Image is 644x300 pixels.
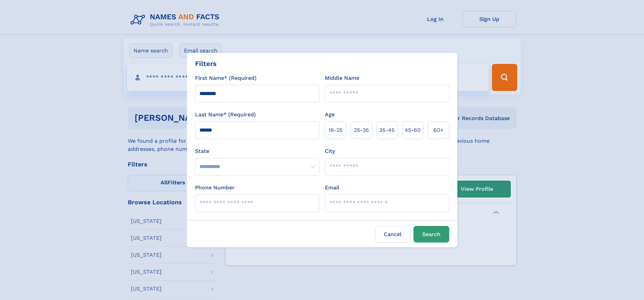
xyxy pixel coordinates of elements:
span: 25‑35 [354,126,369,134]
label: First Name* (Required) [195,74,257,82]
span: 35‑45 [379,126,395,134]
label: State [195,147,319,155]
label: Email [325,184,339,192]
span: 18‑25 [329,126,342,134]
label: Last Name* (Required) [195,111,256,119]
span: 60+ [433,126,444,134]
span: 45‑60 [405,126,421,134]
label: City [325,147,335,155]
label: Phone Number [195,184,235,192]
label: Middle Name [325,74,359,82]
button: Search [413,226,449,243]
label: Age [325,111,335,119]
label: Cancel [375,226,411,243]
div: Filters [195,59,217,69]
